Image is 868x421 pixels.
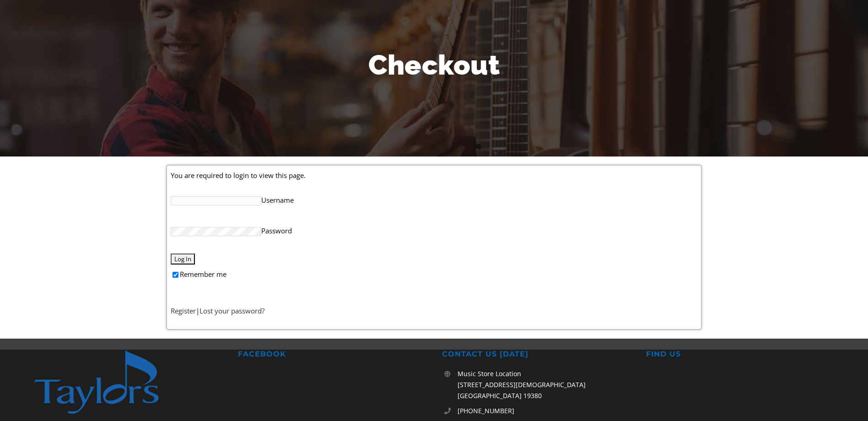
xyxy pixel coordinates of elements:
p: | [171,305,697,317]
input: Username [171,196,261,205]
label: Password [171,221,697,240]
label: Username [171,190,697,209]
h2: FIND US [646,350,834,359]
img: footer-logo [34,350,178,415]
h1: Checkout [167,46,702,84]
p: Music Store Location [STREET_ADDRESS][DEMOGRAPHIC_DATA] [GEOGRAPHIC_DATA] 19380 [458,368,630,401]
a: [PHONE_NUMBER] [458,405,630,416]
h2: FACEBOOK [238,350,426,359]
h2: CONTACT US [DATE] [442,350,630,359]
input: Log In [171,254,195,264]
a: Register [171,306,196,315]
a: Lost your password? [199,306,264,315]
input: Remember me [173,272,178,278]
label: Remember me [171,264,697,283]
p: You are required to login to view this page. [171,169,697,181]
input: Password [171,227,261,236]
